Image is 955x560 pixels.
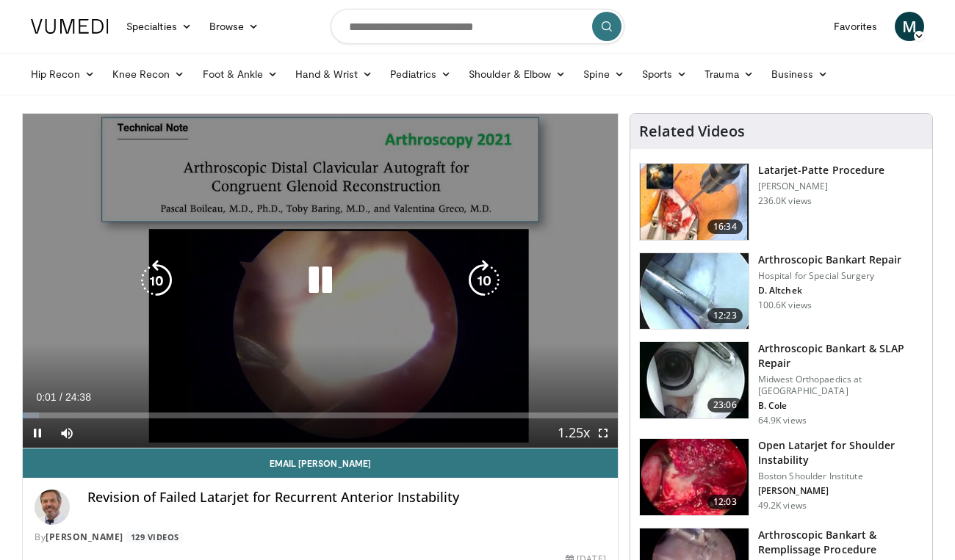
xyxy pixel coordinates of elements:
[22,59,104,89] a: Hip Recon
[201,12,268,41] a: Browse
[194,59,287,89] a: Foot & Ankle
[639,341,923,426] a: 23:06 Arthroscopic Bankart & SLAP Repair Midwest Orthopaedics at [GEOGRAPHIC_DATA] B. Cole 64.9K ...
[758,285,902,297] p: D. Altchek
[758,485,923,497] p: [PERSON_NAME]
[286,59,381,89] a: Hand & Wrist
[36,391,56,403] span: 0:01
[65,391,91,403] span: 24:38
[825,12,886,41] a: Favorites
[639,438,923,516] a: 12:03 Open Latarjet for Shoulder Instability Boston Shoulder Institute [PERSON_NAME] 49.2K views
[707,219,743,234] span: 16:34
[87,490,606,506] h4: Revision of Failed Latarjet for Recurrent Anterior Instability
[758,270,902,282] p: Hospital for Special Surgery
[707,398,743,412] span: 23:06
[31,19,109,34] img: VuMedi Logo
[104,59,194,89] a: Knee Recon
[758,438,923,468] h3: Open Latarjet for Shoulder Instability
[35,531,606,544] div: By
[126,531,184,543] a: 129 Videos
[758,195,812,207] p: 236.0K views
[23,114,618,448] video-js: Video Player
[758,500,807,512] p: 49.2K views
[763,59,837,89] a: Business
[758,181,884,192] p: [PERSON_NAME]
[52,418,82,448] button: Mute
[331,9,624,44] input: Search topics, interventions
[640,253,749,330] img: 10039_3.png.150x105_q85_crop-smart_upscale.jpg
[640,342,749,418] img: cole_0_3.png.150x105_q85_crop-smart_upscale.jpg
[35,490,70,525] img: Avatar
[46,531,123,543] a: [PERSON_NAME]
[118,12,201,41] a: Specialties
[758,400,923,412] p: B. Cole
[23,412,618,418] div: Progress Bar
[696,59,763,89] a: Trauma
[23,418,52,448] button: Pause
[574,59,633,89] a: Spine
[60,391,62,403] span: /
[758,341,923,371] h3: Arthroscopic Bankart & SLAP Repair
[639,163,923,241] a: 16:34 Latarjet-Patte Procedure [PERSON_NAME] 236.0K views
[640,164,749,240] img: 617583_3.png.150x105_q85_crop-smart_upscale.jpg
[707,495,743,509] span: 12:03
[758,252,902,267] h3: Arthroscopic Bankart Repair
[381,59,460,89] a: Pediatrics
[588,418,618,448] button: Fullscreen
[758,299,812,311] p: 100.6K views
[460,59,574,89] a: Shoulder & Elbow
[707,308,743,323] span: 12:23
[758,163,884,178] h3: Latarjet-Patte Procedure
[758,415,807,426] p: 64.9K views
[23,448,618,478] a: Email [PERSON_NAME]
[639,252,923,330] a: 12:23 Arthroscopic Bankart Repair Hospital for Special Surgery D. Altchek 100.6K views
[758,374,923,397] p: Midwest Orthopaedics at [GEOGRAPHIC_DATA]
[639,123,745,140] h4: Related Videos
[640,439,749,515] img: 944938_3.png.150x105_q85_crop-smart_upscale.jpg
[559,418,588,448] button: Playback Rate
[758,528,923,557] h3: Arthroscopic Bankart & Remplissage Procedure
[895,12,924,41] a: M
[633,59,696,89] a: Sports
[758,470,923,482] p: Boston Shoulder Institute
